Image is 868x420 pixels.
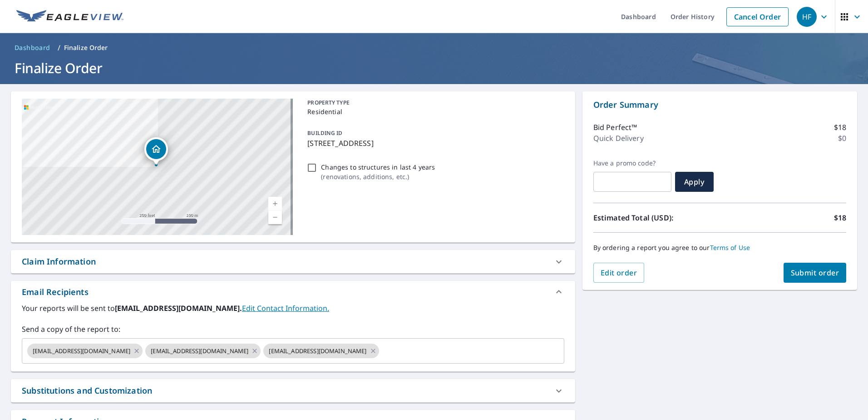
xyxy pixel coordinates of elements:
div: [EMAIL_ADDRESS][DOMAIN_NAME] [27,344,143,358]
span: [EMAIL_ADDRESS][DOMAIN_NAME] [263,347,372,355]
a: Current Level 17, Zoom Out [268,210,282,224]
div: Email Recipients [11,281,575,303]
span: Dashboard [15,43,50,52]
p: Order Summary [593,99,846,111]
nav: breadcrumb [11,40,857,55]
button: Submit order [784,263,847,283]
p: By ordering a report you agree to our [593,244,846,252]
div: HF [797,7,817,27]
a: EditContactInfo [242,303,329,313]
span: Submit order [791,268,839,278]
a: Cancel Order [726,7,789,26]
p: $18 [834,212,846,223]
div: Claim Information [11,250,575,273]
a: Current Level 17, Zoom In [268,197,282,210]
a: Dashboard [11,40,54,55]
h1: Finalize Order [11,59,857,77]
a: Terms of Use [710,243,750,252]
p: Estimated Total (USD): [593,212,720,223]
p: [STREET_ADDRESS] [307,138,560,149]
label: Send a copy of the report to: [22,324,564,335]
div: Substitutions and Customization [22,385,152,397]
label: Have a promo code? [593,159,671,167]
span: [EMAIL_ADDRESS][DOMAIN_NAME] [145,347,254,355]
button: Edit order [593,263,645,283]
div: Substitutions and Customization [11,379,575,402]
p: Finalize Order [64,43,108,52]
p: Bid Perfect™ [593,122,637,133]
button: Apply [675,172,714,192]
div: [EMAIL_ADDRESS][DOMAIN_NAME] [263,344,379,358]
b: [EMAIL_ADDRESS][DOMAIN_NAME]. [115,303,242,313]
p: Residential [307,107,560,116]
div: Dropped pin, building 1, Residential property, 12330 NW 30th St Sunrise, FL 33323 [144,137,168,165]
img: EV Logo [16,10,123,24]
p: PROPERTY TYPE [307,99,560,107]
p: BUILDING ID [307,129,342,137]
div: [EMAIL_ADDRESS][DOMAIN_NAME] [145,344,261,358]
div: Email Recipients [22,286,89,298]
p: ( renovations, additions, etc. ) [321,172,435,181]
span: Edit order [601,268,637,278]
p: $18 [834,122,846,133]
span: Apply [682,177,706,187]
li: / [58,42,60,53]
p: $0 [838,133,846,144]
div: Claim Information [22,255,96,268]
p: Changes to structures in last 4 years [321,162,435,172]
p: Quick Delivery [593,133,644,144]
span: [EMAIL_ADDRESS][DOMAIN_NAME] [27,347,136,355]
label: Your reports will be sent to [22,303,564,314]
